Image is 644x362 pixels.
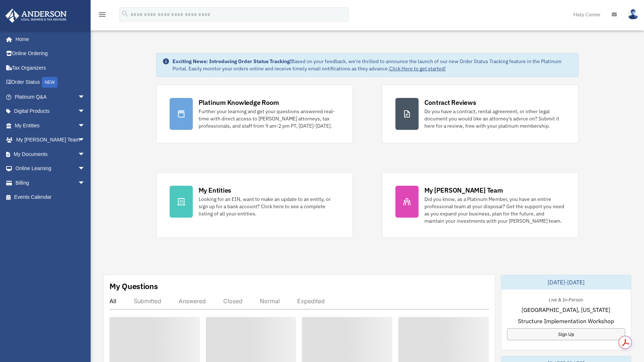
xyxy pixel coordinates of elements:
[5,190,96,205] a: Events Calendar
[424,98,476,107] div: Contract Reviews
[424,108,565,129] div: Do you have a contract, rental agreement, or other legal document you would like an attorney's ad...
[156,85,353,143] a: Platinum Knowledge Room Further your learning and get your questions answered real-time with dire...
[5,75,96,90] a: Order StatusNEW
[78,147,92,162] span: arrow_drop_down
[5,32,92,46] a: Home
[78,90,92,104] span: arrow_drop_down
[3,9,69,23] img: Anderson Advisors Platinum Portal
[199,108,340,129] div: Further your learning and get your questions answered real-time with direct access to [PERSON_NAM...
[5,46,96,61] a: Online Ordering
[522,305,610,314] span: [GEOGRAPHIC_DATA], [US_STATE]
[179,297,206,305] div: Answered
[543,295,589,303] div: Live & In-Person
[78,118,92,133] span: arrow_drop_down
[121,10,129,18] i: search
[78,161,92,176] span: arrow_drop_down
[98,10,107,19] i: menu
[173,58,291,65] strong: Exciting News: Introducing Order Status Tracking!
[5,90,96,104] a: Platinum Q&Aarrow_drop_down
[501,275,631,289] div: [DATE]-[DATE]
[260,297,280,305] div: Normal
[78,133,92,148] span: arrow_drop_down
[78,176,92,190] span: arrow_drop_down
[389,65,446,72] a: Click Here to get started!
[5,118,96,133] a: My Entitiesarrow_drop_down
[173,58,573,72] div: Based on your feedback, we're thrilled to announce the launch of our new Order Status Tracking fe...
[109,297,116,305] div: All
[223,297,242,305] div: Closed
[628,9,639,20] img: User Pic
[5,176,96,190] a: Billingarrow_drop_down
[5,61,96,75] a: Tax Organizers
[424,186,503,195] div: My [PERSON_NAME] Team
[98,13,107,19] a: menu
[156,172,353,238] a: My Entities Looking for an EIN, want to make an update to an entity, or sign up for a bank accoun...
[518,317,614,325] span: Structure Implementation Workshop
[78,104,92,119] span: arrow_drop_down
[297,297,325,305] div: Expedited
[507,328,625,340] a: Sign Up
[109,281,158,292] div: My Questions
[199,196,340,217] div: Looking for an EIN, want to make an update to an entity, or sign up for a bank account? Click her...
[199,186,231,195] div: My Entities
[5,147,96,161] a: My Documentsarrow_drop_down
[382,85,579,143] a: Contract Reviews Do you have a contract, rental agreement, or other legal document you would like...
[42,77,58,88] div: NEW
[382,172,579,238] a: My [PERSON_NAME] Team Did you know, as a Platinum Member, you have an entire professional team at...
[5,104,96,119] a: Digital Productsarrow_drop_down
[199,98,279,107] div: Platinum Knowledge Room
[5,133,96,147] a: My [PERSON_NAME] Teamarrow_drop_down
[134,297,161,305] div: Submitted
[5,161,96,176] a: Online Learningarrow_drop_down
[424,196,565,225] div: Did you know, as a Platinum Member, you have an entire professional team at your disposal? Get th...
